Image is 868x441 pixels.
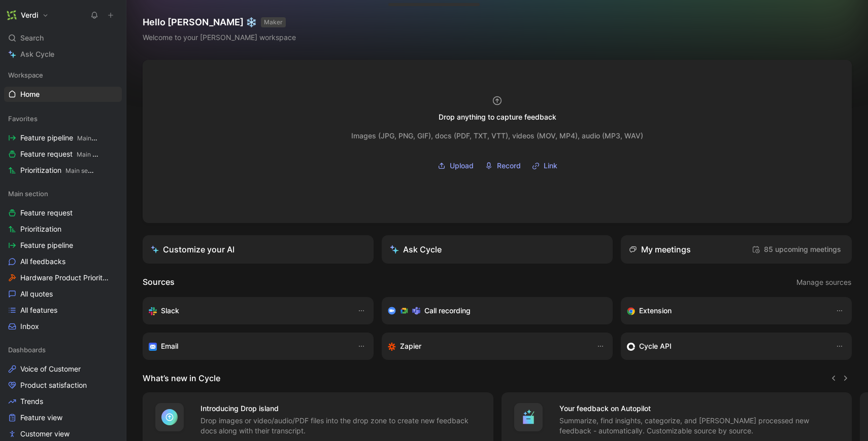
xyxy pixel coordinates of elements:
h1: Hello [PERSON_NAME] ❄️ [143,16,296,28]
a: Home [4,87,122,102]
span: Search [20,32,44,44]
button: View actions [108,429,118,439]
p: Summarize, find insights, categorize, and [PERSON_NAME] processed new feedback - automatically. C... [559,416,840,436]
h3: Zapier [400,340,421,352]
span: All quotes [20,289,53,299]
div: Workspace [4,67,122,83]
h3: Extension [639,305,672,317]
span: Record [497,160,521,172]
span: Prioritization [20,224,61,234]
a: Feature pipelineMain section [4,130,122,145]
div: Sync customers & send feedback from custom sources. Get inspired by our favorite use case [627,340,825,352]
button: VerdiVerdi [4,8,51,22]
div: Favorites [4,111,122,126]
div: Search [4,30,122,46]
a: Hardware Product Prioritization [4,270,122,285]
h3: Slack [161,305,179,317]
span: Voice of Customer [20,364,81,374]
h1: Verdi [21,11,38,20]
button: View actions [108,208,118,218]
a: Trends [4,394,122,409]
button: Record [481,158,524,173]
span: Ask Cycle [20,48,54,60]
a: Ask Cycle [4,47,122,62]
button: View actions [108,305,118,315]
button: Ask Cycle [382,235,613,264]
span: Feature pipeline [20,240,73,250]
h4: Your feedback on Autopilot [559,402,840,415]
button: View actions [108,413,118,423]
h3: Cycle API [639,340,672,352]
a: Feature pipeline [4,238,122,253]
button: View actions [111,149,121,159]
p: Drop images or video/audio/PDF files into the drop zone to create new feedback docs along with th... [201,416,481,436]
div: Customize your AI [151,243,235,255]
button: MAKER [261,17,286,27]
div: Main sectionFeature requestPrioritizationFeature pipelineAll feedbacksHardware Product Prioritiza... [4,186,122,334]
span: Prioritization [20,165,97,176]
span: Favorites [8,114,38,124]
button: View actions [108,224,118,234]
h3: Call recording [424,305,471,317]
div: Welcome to your [PERSON_NAME] workspace [143,31,296,44]
div: Capture feedback from thousands of sources with Zapier (survey results, recordings, sheets, etc). [388,340,586,352]
button: View actions [108,380,118,390]
button: Manage sources [796,276,852,289]
span: Feature pipeline [20,133,99,143]
div: Forward emails to your feedback inbox [149,340,347,352]
span: Feature request [20,149,99,160]
button: View actions [108,396,118,407]
div: Sync your customers, send feedback and get updates in Slack [149,305,347,317]
span: Manage sources [796,276,851,288]
span: Inbox [20,321,39,332]
span: Feature request [20,208,73,218]
span: Home [20,89,40,99]
span: All feedbacks [20,256,65,267]
div: Images (JPG, PNG, GIF), docs (PDF, TXT, VTT), videos (MOV, MP4), audio (MP3, WAV) [351,130,643,142]
a: Customize your AI [143,235,374,264]
span: Feature view [20,413,62,423]
a: Prioritization [4,222,122,237]
button: View actions [108,256,118,267]
span: Trends [20,396,43,407]
div: Ask Cycle [390,243,442,255]
span: All features [20,305,57,315]
div: Docs, images, videos, audio files, links & more [395,5,442,9]
span: Workspace [8,70,43,80]
a: Inbox [4,319,122,334]
div: Record & transcribe meetings from Zoom, Meet & Teams. [388,305,598,317]
span: Main section [77,151,113,158]
button: View actions [108,321,118,332]
div: My meetings [629,243,691,255]
button: View actions [108,240,118,250]
a: All feedbacks [4,254,122,269]
button: View actions [111,133,121,143]
button: View actions [108,289,118,299]
button: Upload [434,158,477,173]
div: Main section [4,186,122,201]
span: Dashboards [8,345,46,355]
h2: What’s new in Cycle [143,372,220,384]
span: Hardware Product Prioritization [20,273,109,283]
a: Feature requestMain section [4,146,122,162]
button: Link [528,158,561,173]
span: Customer view [20,429,70,439]
a: PrioritizationMain section [4,163,122,178]
button: 85 upcoming meetings [749,241,844,258]
span: Link [544,160,557,172]
div: Drop anything to capture feedback [439,111,556,123]
span: Main section [77,134,114,142]
span: Main section [8,189,48,199]
div: Drop anything here to capture feedback [395,1,442,5]
a: Feature request [4,205,122,220]
span: Main section [65,167,102,174]
a: Voice of Customer [4,361,122,377]
span: 85 upcoming meetings [752,243,841,255]
h3: Email [161,340,178,352]
a: Product satisfaction [4,378,122,393]
div: Capture feedback from anywhere on the web [627,305,825,317]
span: Upload [450,160,474,172]
a: All quotes [4,286,122,302]
button: View actions [108,364,118,374]
button: View actions [109,273,119,283]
